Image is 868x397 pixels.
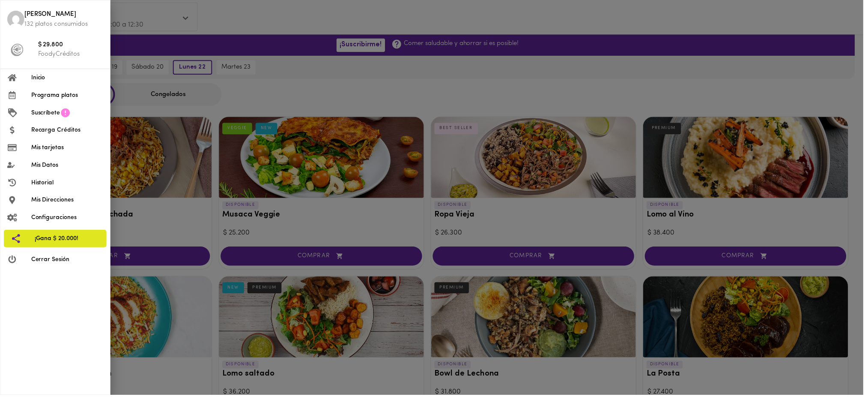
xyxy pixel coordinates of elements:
[35,235,100,244] span: ¡Gana $ 20.000!
[31,91,104,100] span: Programa platos
[31,74,104,83] span: Inicio
[31,179,104,188] span: Historial
[31,109,60,118] span: Suscríbete
[31,256,104,265] span: Cerrar Sesión
[31,162,104,171] span: Mis Datos
[38,41,104,51] span: $ 29.800
[31,214,104,223] span: Configuraciones
[818,347,859,388] iframe: Messagebird Livechat Widget
[24,20,104,29] p: 132 platos consumidos
[31,197,104,206] span: Mis Direcciones
[31,144,104,153] span: Mis tarjetas
[24,10,104,20] span: [PERSON_NAME]
[11,44,24,57] img: foody-creditos-black.png
[38,50,104,59] p: FoodyCréditos
[31,126,104,135] span: Recarga Créditos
